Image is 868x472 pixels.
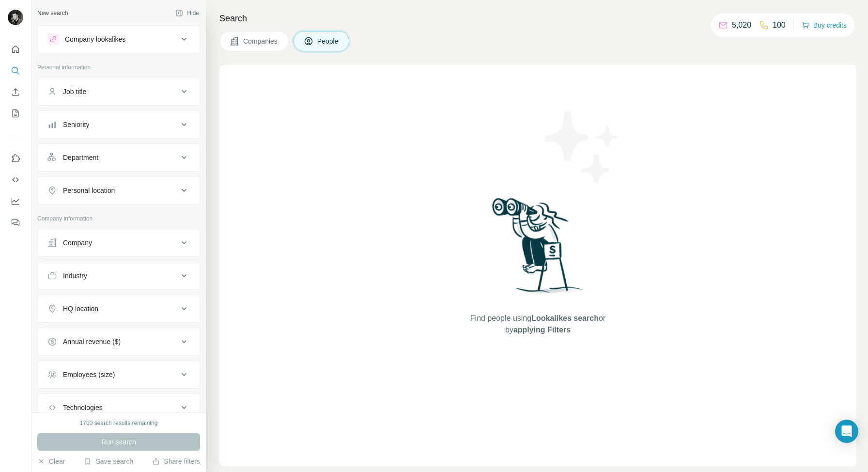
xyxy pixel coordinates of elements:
[38,113,200,136] button: Seniority
[38,396,200,419] button: Technologies
[38,330,200,353] button: Annual revenue ($)
[63,186,115,195] div: Personal location
[37,9,68,17] div: New search
[219,12,856,25] h4: Search
[513,326,571,334] span: applying Filters
[38,80,200,103] button: Job title
[38,264,200,287] button: Industry
[38,179,200,202] button: Personal location
[63,238,92,248] div: Company
[488,195,589,303] img: Surfe Illustration - Woman searching with binoculars
[531,314,599,322] span: Lookalikes search
[802,18,847,32] button: Buy credits
[84,456,133,466] button: Save search
[63,403,103,412] div: Technologies
[38,146,200,169] button: Department
[8,192,23,210] button: Dashboard
[538,104,625,191] img: Surfe Illustration - Stars
[37,214,200,223] p: Company information
[37,63,200,72] p: Personal information
[243,36,279,46] span: Companies
[80,419,158,427] div: 1700 search results remaining
[63,304,98,314] div: HQ location
[8,150,23,167] button: Use Surfe on LinkedIn
[63,120,89,129] div: Seniority
[38,231,200,254] button: Company
[773,19,786,31] p: 100
[8,214,23,231] button: Feedback
[8,171,23,189] button: Use Surfe API
[8,10,23,25] img: Avatar
[37,456,65,466] button: Clear
[63,153,98,162] div: Department
[835,420,858,443] div: Open Intercom Messenger
[317,36,340,46] span: People
[38,363,200,386] button: Employees (size)
[38,28,200,51] button: Company lookalikes
[63,271,87,281] div: Industry
[8,41,23,58] button: Quick start
[63,370,115,379] div: Employees (size)
[169,6,206,20] button: Hide
[8,62,23,79] button: Search
[63,87,86,96] div: Job title
[460,313,615,336] span: Find people using or by
[65,34,125,44] div: Company lookalikes
[63,337,121,346] div: Annual revenue ($)
[152,456,200,466] button: Share filters
[8,83,23,101] button: Enrich CSV
[732,19,751,31] p: 5,020
[8,105,23,122] button: My lists
[38,297,200,320] button: HQ location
